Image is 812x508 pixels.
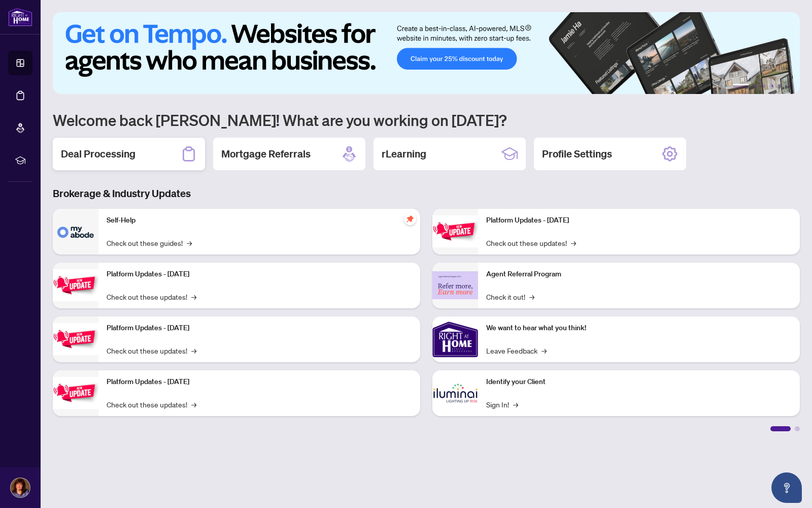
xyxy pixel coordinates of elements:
button: 2 [753,84,757,88]
span: → [571,237,576,248]
p: Self-Help [107,215,412,226]
img: Profile Icon [11,478,30,497]
p: We want to hear what you think! [486,323,792,334]
button: 1 [733,84,749,88]
h2: Mortgage Referrals [221,147,311,161]
p: Platform Updates - [DATE] [107,376,412,388]
a: Check out these updates!→ [107,291,196,302]
img: Self-Help [53,209,98,255]
img: logo [8,8,32,26]
button: 5 [777,84,782,88]
span: → [529,291,534,302]
span: → [187,237,192,248]
span: → [191,345,196,356]
a: Check out these updates!→ [486,237,576,248]
p: Platform Updates - [DATE] [107,269,412,280]
img: Agent Referral Program [432,271,478,299]
img: Platform Updates - July 21, 2025 [53,323,98,355]
button: 6 [786,84,790,88]
span: → [542,345,547,356]
p: Identify your Client [486,376,792,388]
img: Platform Updates - June 23, 2025 [432,215,478,247]
a: Check out these updates!→ [107,345,196,356]
span: → [513,399,518,410]
p: Platform Updates - [DATE] [107,323,412,334]
a: Check it out!→ [486,291,534,302]
h1: Welcome back [PERSON_NAME]! What are you working on [DATE]? [53,110,800,130]
img: Slide 0 [53,12,800,94]
h2: Deal Processing [61,147,136,161]
span: → [191,399,196,410]
button: 4 [769,84,773,88]
span: pushpin [404,213,416,225]
a: Sign In!→ [486,399,518,410]
img: Identify your Client [432,370,478,416]
h3: Brokerage & Industry Updates [53,186,800,201]
button: 3 [761,84,765,88]
button: Open asap [771,472,802,503]
img: We want to hear what you think! [432,316,478,362]
h2: rLearning [382,147,426,161]
a: Check out these updates!→ [107,399,196,410]
a: Leave Feedback→ [486,345,547,356]
img: Platform Updates - September 16, 2025 [53,269,98,301]
a: Check out these guides!→ [107,237,192,248]
h2: Profile Settings [542,147,612,161]
span: → [191,291,196,302]
img: Platform Updates - July 8, 2025 [53,377,98,409]
p: Agent Referral Program [486,269,792,280]
p: Platform Updates - [DATE] [486,215,792,226]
